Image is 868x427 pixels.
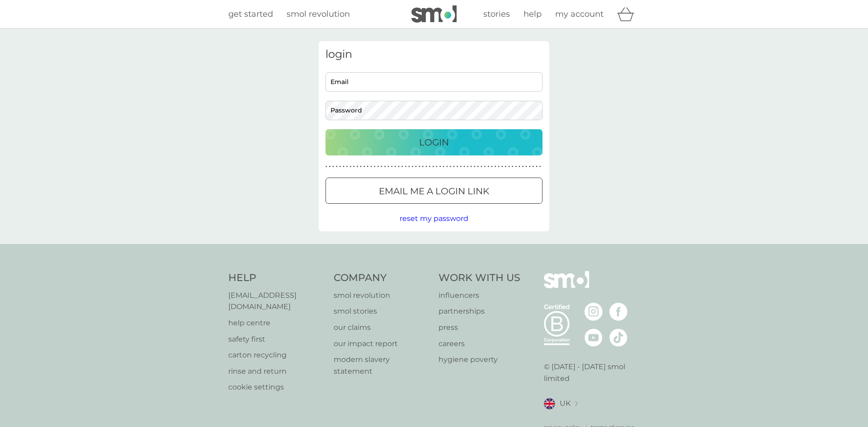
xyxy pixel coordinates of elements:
[228,349,325,361] p: carton recycling
[343,164,344,169] p: ●
[439,354,520,366] p: hygiene poverty
[325,178,542,204] button: Email me a login link
[443,164,444,169] p: ●
[617,5,640,23] div: basket
[334,338,430,350] a: our impact report
[495,164,496,169] p: ●
[439,338,520,350] a: careers
[415,164,417,169] p: ●
[474,164,476,169] p: ●
[477,164,479,169] p: ●
[228,381,325,393] a: cookie settings
[346,164,348,169] p: ●
[387,164,389,169] p: ●
[487,164,489,169] p: ●
[524,8,542,21] a: help
[501,164,503,169] p: ●
[544,361,640,384] p: © [DATE] - [DATE] smol limited
[334,290,430,301] a: smol revolution
[412,164,414,169] p: ●
[363,164,365,169] p: ●
[334,354,430,377] a: modern slavery statement
[325,48,542,61] h3: login
[422,164,424,169] p: ●
[491,164,493,169] p: ●
[332,164,334,169] p: ●
[544,271,589,302] img: smol
[398,164,400,169] p: ●
[379,184,489,198] p: Email me a login link
[515,164,517,169] p: ●
[228,9,273,19] span: get started
[481,164,482,169] p: ●
[522,164,524,169] p: ●
[439,271,520,285] h4: Work With Us
[483,8,510,21] a: stories
[484,164,486,169] p: ●
[498,164,500,169] p: ●
[508,164,510,169] p: ●
[360,164,362,169] p: ●
[408,164,410,169] p: ●
[544,398,555,409] img: UK flag
[353,164,355,169] p: ●
[439,290,520,301] a: influencers
[575,401,578,406] img: select a new location
[446,164,448,169] p: ●
[228,290,325,313] a: [EMAIL_ADDRESS][DOMAIN_NAME]
[367,164,369,169] p: ●
[453,164,455,169] p: ●
[325,129,542,155] button: Login
[436,164,438,169] p: ●
[519,164,520,169] p: ●
[439,305,520,317] a: partnerships
[329,164,331,169] p: ●
[533,164,534,169] p: ●
[483,9,510,19] span: stories
[432,164,434,169] p: ●
[395,164,396,169] p: ●
[370,164,372,169] p: ●
[228,366,325,377] a: rinse and return
[429,164,431,169] p: ●
[228,317,325,329] p: help centre
[505,164,507,169] p: ●
[228,271,325,285] h4: Help
[525,164,527,169] p: ●
[529,164,531,169] p: ●
[400,214,468,223] span: reset my password
[384,164,386,169] p: ●
[228,8,273,21] a: get started
[349,164,351,169] p: ●
[439,322,520,333] a: press
[419,135,449,150] p: Login
[287,8,350,21] a: smol revolution
[609,303,627,321] img: visit the smol Facebook page
[334,271,430,285] h4: Company
[585,328,603,347] img: visit the smol Youtube page
[470,164,472,169] p: ●
[374,164,376,169] p: ●
[609,328,627,347] img: visit the smol Tiktok page
[357,164,359,169] p: ●
[400,213,468,225] button: reset my password
[401,164,403,169] p: ●
[555,8,604,21] a: my account
[419,164,420,169] p: ●
[325,164,327,169] p: ●
[334,322,430,333] a: our claims
[391,164,393,169] p: ●
[411,5,457,23] img: smol
[457,164,458,169] p: ●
